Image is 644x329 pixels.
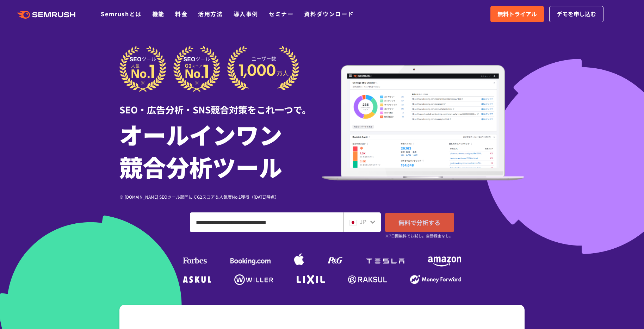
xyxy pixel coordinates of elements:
div: ※ [DOMAIN_NAME] SEOツール部門にてG2スコア＆人気度No.1獲得（[DATE]時点） [119,193,322,200]
a: 無料トライアル [490,6,544,22]
a: セミナー [269,10,293,18]
input: ドメイン、キーワードまたはURLを入力してください [190,213,343,232]
span: 無料トライアル [497,10,537,19]
a: 活用方法 [198,10,223,18]
a: 無料で分析する [385,213,454,232]
h1: オールインワン 競合分析ツール [119,118,322,183]
span: デモを申し込む [557,10,596,19]
a: Semrushとは [101,10,141,18]
a: デモを申し込む [549,6,603,22]
a: 機能 [152,10,165,18]
a: 料金 [175,10,187,18]
a: 導入事例 [234,10,258,18]
small: ※7日間無料でお試し。自動課金なし。 [385,232,453,239]
div: SEO・広告分析・SNS競合対策をこれ一つで。 [119,92,322,116]
a: 資料ダウンロード [304,10,354,18]
span: JP [360,217,366,226]
span: 無料で分析する [398,218,440,227]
